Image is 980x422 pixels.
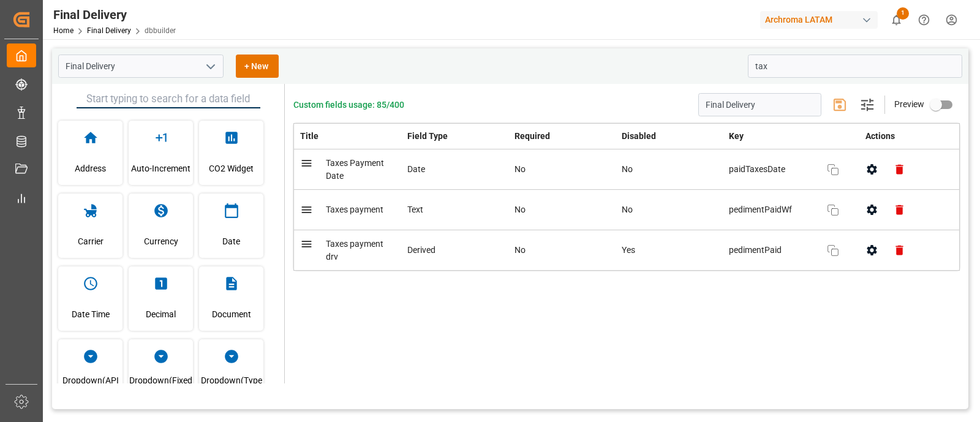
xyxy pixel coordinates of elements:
[146,298,176,331] span: Decimal
[407,203,502,216] div: Text
[87,26,131,35] a: Final Delivery
[508,190,616,230] td: No
[508,230,616,271] td: No
[222,225,240,258] span: Date
[75,152,106,185] span: Address
[131,152,190,185] span: Auto-Increment
[729,163,815,176] span: paidTaxesDate
[698,93,821,116] input: Enter schema title
[294,124,401,149] th: Title
[58,371,123,404] span: Dropdown(API for options)
[129,371,193,404] span: Dropdown(Fixed options)
[53,26,73,35] a: Home
[326,239,383,262] span: Taxes payment drv
[616,230,723,271] td: Yes
[748,55,962,78] input: Search for key/title
[58,55,224,78] input: Type to search/select
[78,225,104,258] span: Carrier
[72,298,110,331] span: Date Time
[616,124,723,149] th: Disabled
[616,149,723,190] td: No
[407,163,502,176] div: Date
[326,205,383,214] span: Taxes payment
[852,124,959,149] th: Actions
[508,124,616,149] th: Required
[199,371,263,404] span: Dropdown(Type for options)
[294,149,960,190] tr: Taxes Payment DateDateNoNopaidTaxesDate
[201,57,219,76] button: open menu
[894,99,924,109] span: Preview
[883,6,910,34] button: show 1 new notifications
[144,225,178,258] span: Currency
[212,298,251,331] span: Document
[897,7,909,20] span: 1
[236,55,279,78] button: + New
[293,99,404,111] span: Custom fields usage: 85/400
[760,11,878,29] div: Archroma LATAM
[294,190,960,230] tr: Taxes paymentTextNoNopedimentPaidWf
[77,90,260,108] input: Start typing to search for a data field
[729,244,815,257] span: pedimentPaid
[294,230,960,271] tr: Taxes payment drvDerivedNoYespedimentPaid
[407,244,502,257] div: Derived
[401,124,508,149] th: Field Type
[508,149,616,190] td: No
[209,152,254,185] span: CO2 Widget
[616,190,723,230] td: No
[910,6,938,34] button: Help Center
[326,158,384,181] span: Taxes Payment Date
[723,124,852,149] th: Key
[53,6,176,24] div: Final Delivery
[760,8,883,31] button: Archroma LATAM
[729,203,815,216] span: pedimentPaidWf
